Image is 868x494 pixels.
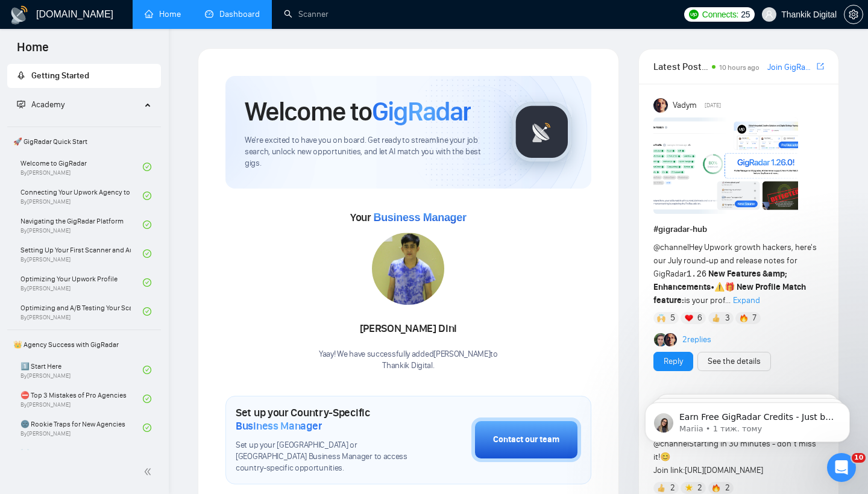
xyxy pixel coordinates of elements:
button: Contact our team [471,417,581,462]
span: Business Manager [236,419,322,433]
span: ⚠️ [714,282,725,292]
button: Reply [653,352,693,371]
a: Reply [664,355,683,368]
span: Vadym [673,99,697,112]
img: 👍 [712,314,720,322]
span: 6 [697,312,702,324]
img: 🌟 [685,484,693,492]
iframe: Intercom live chat [827,453,856,482]
span: setting [844,10,863,19]
a: Welcome to GigRadarBy[PERSON_NAME] [20,154,143,180]
img: logo [10,5,29,25]
code: 1.26 [687,269,707,279]
span: check-circle [143,366,151,374]
span: 3 [725,312,730,324]
a: Connecting Your Upwork Agency to GigRadarBy[PERSON_NAME] [20,183,143,209]
img: 1700136780251-IMG-20231106-WA0046.jpg [372,233,444,305]
a: Optimizing and A/B Testing Your Scanner for Better ResultsBy[PERSON_NAME] [20,298,143,325]
a: 🌚 Rookie Traps for New AgenciesBy[PERSON_NAME] [20,414,143,441]
button: setting [844,5,863,24]
span: Getting Started [31,70,89,81]
span: check-circle [143,424,151,432]
a: Join GigRadar Slack Community [767,61,814,74]
span: GigRadar [372,95,471,128]
span: Academy [31,99,64,110]
span: Set up your [GEOGRAPHIC_DATA] or [GEOGRAPHIC_DATA] Business Manager to access country-specific op... [236,440,411,474]
span: 🚀 GigRadar Quick Start [8,130,160,154]
a: 2replies [682,334,711,346]
span: 🎁 [725,282,735,292]
span: user [765,10,773,19]
span: check-circle [143,249,151,258]
span: 👑 Agency Success with GigRadar [8,333,160,357]
span: 10 [852,453,866,463]
h1: Set up your Country-Specific [236,406,411,433]
a: ⛔ Top 3 Mistakes of Pro AgenciesBy[PERSON_NAME] [20,386,143,412]
a: See the details [708,355,761,368]
span: Academy [17,99,64,110]
span: check-circle [143,307,151,316]
img: upwork-logo.png [689,10,699,19]
img: Alex B [654,333,667,346]
li: Getting Started [7,64,161,88]
span: 7 [752,312,756,324]
div: [PERSON_NAME] Dini [319,319,498,339]
button: See the details [697,352,771,371]
p: Thankik Digital . [319,360,498,372]
span: fund-projection-screen [17,100,25,108]
span: check-circle [143,278,151,287]
img: 👍 [657,484,665,492]
img: 🔥 [712,484,720,492]
h1: Welcome to [245,95,471,128]
img: gigradar-logo.png [512,102,572,162]
div: Contact our team [493,433,559,446]
span: check-circle [143,220,151,229]
span: Expand [733,295,760,305]
img: ❤️ [685,314,693,322]
span: 2 [725,482,730,494]
span: 10 hours ago [719,63,759,72]
iframe: Intercom notifications повідомлення [627,377,868,461]
span: Connects: [702,8,738,21]
h1: # gigradar-hub [653,223,824,236]
span: 5 [670,312,675,324]
span: check-circle [143,395,151,403]
span: Hey Upwork growth hackers, here's our July round-up and release notes for GigRadar • is your prof... [653,242,817,305]
span: Latest Posts from the GigRadar Community [653,59,708,74]
a: homeHome [145,9,181,19]
a: setting [844,10,863,19]
span: rocket [17,71,25,80]
a: export [817,61,824,72]
img: 🔥 [740,314,748,322]
div: Yaay! We have successfully added [PERSON_NAME] to [319,349,498,372]
a: [URL][DOMAIN_NAME] [685,465,763,475]
strong: New Features &amp; Enhancements [653,269,788,292]
img: F09AC4U7ATU-image.png [653,117,798,214]
span: check-circle [143,192,151,200]
span: [DATE] [705,100,721,111]
img: 🙌 [657,314,665,322]
a: ☠️ Fatal Traps for Solo Freelancers [20,443,143,470]
span: @channel [653,242,689,252]
span: 2 [697,482,702,494]
a: Navigating the GigRadar PlatformBy[PERSON_NAME] [20,211,143,238]
span: 25 [741,8,750,21]
span: 2 [670,482,675,494]
a: Optimizing Your Upwork ProfileBy[PERSON_NAME] [20,269,143,296]
span: Home [7,39,58,64]
img: Vadym [653,98,668,113]
a: searchScanner [284,9,329,19]
span: Your [350,211,467,224]
a: Setting Up Your First Scanner and Auto-BidderBy[PERSON_NAME] [20,240,143,267]
span: export [817,61,824,71]
span: Business Manager [373,211,466,224]
span: We're excited to have you on board. Get ready to streamline your job search, unlock new opportuni... [245,135,492,169]
a: 1️⃣ Start HereBy[PERSON_NAME] [20,357,143,383]
span: check-circle [143,163,151,171]
span: double-left [143,466,156,478]
a: dashboardDashboard [205,9,260,19]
